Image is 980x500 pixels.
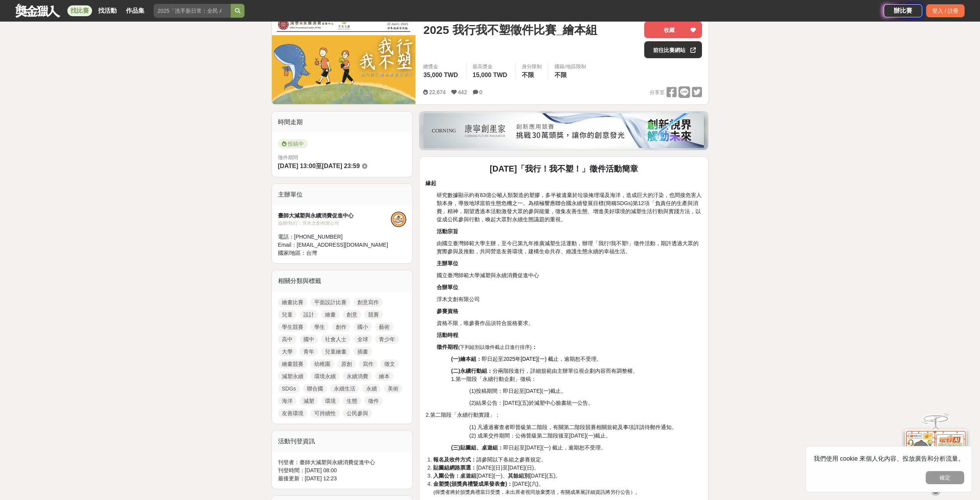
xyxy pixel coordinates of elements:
a: 藝術 [375,322,394,332]
span: [DATE](一)、 [476,473,508,479]
strong: (三)貼圖組、桌遊組： [451,444,503,451]
a: 減塑永續 [278,372,307,381]
a: 大學 [278,347,297,356]
a: 永續生活 [330,384,359,393]
a: 繪本 [375,372,394,381]
span: 即日起至2 [451,356,506,362]
div: 臺師大減塑與永續消費促進中心 [278,212,391,220]
a: 美術 [384,384,402,393]
a: 聯合國 [303,384,327,393]
a: 高中 [278,335,297,344]
a: 學生 [310,322,329,332]
a: 幼稚園 [310,359,334,369]
strong: [DATE]「我行！我不塑！」徵件活動簡章 [490,164,638,173]
a: 競賽 [364,310,383,319]
strong: 其餘組別 [508,473,529,479]
strong: (二)永續行動組： [451,368,493,374]
a: 徵文 [380,359,399,369]
a: 原創 [337,359,356,369]
span: 0 [479,89,482,95]
a: 國小 [353,322,372,332]
div: 活動刊登資訊 [272,431,413,452]
span: 國立臺灣師範大學減塑與永續消費促進中心 [437,272,539,278]
strong: ： [532,344,537,350]
span: 不限 [522,72,534,78]
a: 辦比賽 [884,4,922,17]
img: Cover Image [272,15,416,104]
button: 確定 [926,471,964,484]
strong: 金塑獎(頒獎典禮暨成果發表會)： [433,481,512,487]
div: 刊登者： 臺師大減塑與永續消費促進中心 [278,458,407,466]
span: 即日起至[DATE](一) 截止，逾期恕不受理。 [451,444,606,451]
a: 平面設計比賽 [310,298,350,307]
a: 繪畫競賽 [278,359,307,369]
span: 025年[DATE](一) 截 [506,356,554,362]
strong: 入圍公告： [433,473,460,479]
input: 2025「洗手新日常：全民 ALL IN」洗手歌全台徵選 [154,4,231,18]
span: 1.第一階段「永續行動企劃」徵稿： [451,376,537,382]
button: 收藏 [644,21,702,38]
span: 由國立臺灣師範大學主辦，至今已第九年推廣減塑生活運動，辦理「我行!我不塑!」徵件活動，期許透過大眾的實際參與及推動，共同營造友善環境，建構生命共存、維護生態永續的幸福生活。 [437,240,699,254]
img: d2146d9a-e6f6-4337-9592-8cefde37ba6b.png [905,429,967,481]
div: Email： [EMAIL_ADDRESS][DOMAIN_NAME] [278,241,391,249]
strong: 主辦單位 [437,260,458,266]
a: 全球 [353,335,372,344]
span: 2.第二階段「永續行動實踐」： [426,412,500,418]
span: 分享至 [650,87,665,98]
span: 442 [458,89,467,95]
span: [DATE](五) [503,400,529,406]
div: 相關分類與標籤 [272,270,413,292]
a: 環境永續 [310,372,340,381]
a: 青年 [300,347,318,356]
strong: 貼圖組網路票選： [433,465,476,471]
a: 永續 [362,384,381,393]
strong: (一)繪本組： [451,356,482,362]
span: 研究數據顯示約有83億公噸人類製造的塑膠，多半被遺棄於垃圾掩埋場及海洋，造成巨大的汙染，也間接危害人類本身，導致地球當前生態危機之一。為積極響應聯合國永續發展目標(簡稱SDGs)第12項「負責任... [437,192,702,222]
a: 繪畫 [321,310,340,319]
a: 兒童繪畫 [321,347,350,356]
a: 兒童 [278,310,297,319]
a: 生態 [343,396,361,406]
div: 時間走期 [272,111,413,133]
span: 至 [316,163,322,169]
span: 投稿中 [278,139,308,148]
span: (1)投稿期間：即日起至[DATE](一)截止。 [469,388,567,394]
a: 國中 [300,335,318,344]
strong: 緣起 [426,180,436,186]
span: (2)結果公告： [469,400,503,406]
div: 最後更新： [DATE] 12:23 [278,475,407,483]
a: 繪畫比賽 [278,298,307,307]
a: 海洋 [278,396,297,406]
a: 友善環境 [278,409,307,418]
span: 浮木文創有限公司 [437,296,480,302]
div: 刊登時間： [DATE] 08:00 [278,466,407,475]
span: 不限 [554,72,567,78]
div: 登入 / 註冊 [926,4,965,17]
a: 公民參與 [343,409,372,418]
span: [DATE](五)。 [529,473,561,479]
span: 台灣 [306,250,317,256]
strong: 活動時程 [437,332,458,338]
div: 主辦單位 [272,184,413,205]
a: 找活動 [95,5,120,16]
span: 凡通過審查者即晉級第二階段，有關第二階段競賽相關規範及事項詳請待郵件通知。 [477,424,677,430]
span: [DATE](日)至[DATE](日)。 [433,465,539,471]
strong: 參賽資格 [437,308,458,314]
a: 可持續性 [310,409,340,418]
a: 寫作 [359,359,377,369]
a: 環境 [321,396,340,406]
span: (得獎者將於頒獎典禮當日受獎，未出席者視同放棄獎項，有關成果展詳細資訊將另行公告）。 [433,489,640,495]
span: 35,000 TWD [423,72,458,78]
a: 減塑 [300,396,318,406]
span: (下列組別以徵件截止日進行排序) [458,344,532,350]
a: 創意 [343,310,361,319]
a: SDGs [278,384,300,393]
a: 設計 [300,310,318,319]
a: 插畫 [353,347,372,356]
span: 止，逾期恕不受理。 [553,356,602,362]
a: 青少年 [375,335,399,344]
span: 請參閱以下各組之參賽規定。 [433,456,546,463]
span: 成果交件期間：公佈晉級第二階段後至[DATE](一)截止。 [477,433,611,439]
span: 22,674 [429,89,446,95]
